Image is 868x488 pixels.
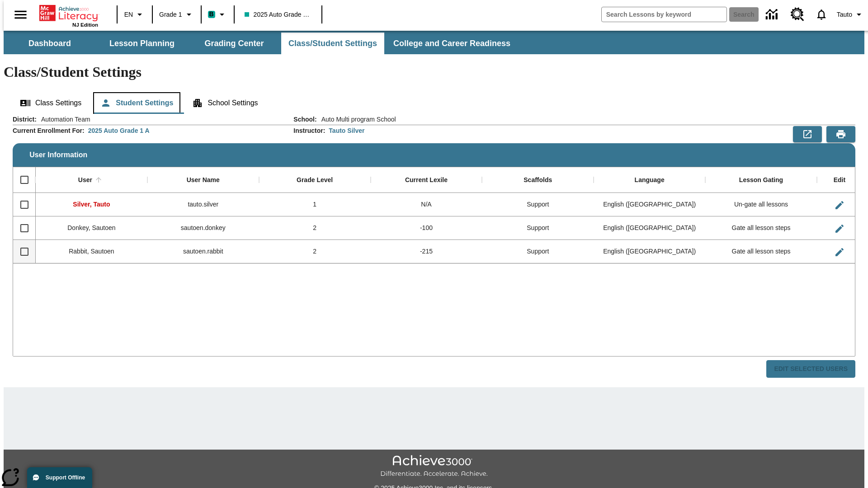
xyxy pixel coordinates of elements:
[329,126,364,135] div: Tauto Silver
[189,33,279,54] button: Grading Center
[482,240,594,263] div: Support
[705,193,817,216] div: Un-gate all lessons
[281,33,384,54] button: Class/Student Settings
[67,224,115,231] span: Donkey, Sautoen
[371,216,482,240] div: -100
[4,64,864,80] h1: Class/Student Settings
[124,10,133,19] span: EN
[13,116,37,123] h2: District :
[405,176,448,184] div: Current Lexile
[69,248,114,255] span: Rabbit, Sautoen
[482,216,594,240] div: Support
[830,196,849,214] button: Edit User
[785,2,810,27] a: Resource Center, Will open in new tab
[147,216,259,240] div: sautoen.donkey
[39,4,98,22] a: Home
[837,10,852,19] span: Tauto
[833,6,868,23] button: Profile/Settings
[259,216,371,240] div: 2
[793,126,822,142] button: Export to CSV
[7,1,34,28] button: Open side menu
[371,193,482,216] div: N/A
[259,193,371,216] div: 1
[594,216,705,240] div: English (US)
[4,33,519,54] div: SubNavbar
[317,115,396,124] span: Auto Multi program School
[705,240,817,263] div: Gate all lesson steps
[187,176,220,184] div: User Name
[27,467,92,488] button: Support Offline
[46,474,85,481] span: Support Offline
[5,33,95,54] button: Dashboard
[293,116,316,123] h2: School :
[524,176,552,184] div: Scaffolds
[4,31,864,54] div: SubNavbar
[185,92,265,114] button: School Settings
[88,126,150,135] div: 2025 Auto Grade 1 A
[739,176,783,184] div: Lesson Gating
[635,176,665,184] div: Language
[834,176,845,184] div: Edit
[386,33,518,54] button: College and Career Readiness
[293,127,325,135] h2: Instructor :
[72,22,98,28] span: NJ Edition
[594,193,705,216] div: English (US)
[371,240,482,263] div: -215
[209,9,214,20] span: B
[93,92,180,114] button: Student Settings
[159,10,182,19] span: Grade 1
[37,115,90,124] span: Automation Team
[97,33,187,54] button: Lesson Planning
[120,6,149,23] button: Language: EN, Select a language
[259,240,371,263] div: 2
[760,2,785,27] a: Data Center
[245,10,311,19] span: 2025 Auto Grade 1 A
[705,216,817,240] div: Gate all lesson steps
[147,240,259,263] div: sautoen.rabbit
[29,151,87,159] span: User Information
[13,115,855,378] div: User Information
[594,240,705,263] div: English (US)
[13,127,85,135] h2: Current Enrollment For :
[826,126,855,142] button: Print Preview
[156,6,198,23] button: Grade: Grade 1, Select a grade
[830,220,849,238] button: Edit User
[73,201,110,208] span: Silver, Tauto
[39,3,98,28] div: Home
[830,243,849,261] button: Edit User
[810,3,833,26] a: Notifications
[380,455,488,478] img: Achieve3000 Differentiate Accelerate Achieve
[78,176,92,184] div: User
[13,92,89,114] button: Class Settings
[204,6,231,23] button: Boost Class color is teal. Change class color
[602,7,726,22] input: search field
[13,92,855,114] div: Class/Student Settings
[482,193,594,216] div: Support
[147,193,259,216] div: tauto.silver
[297,176,333,184] div: Grade Level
